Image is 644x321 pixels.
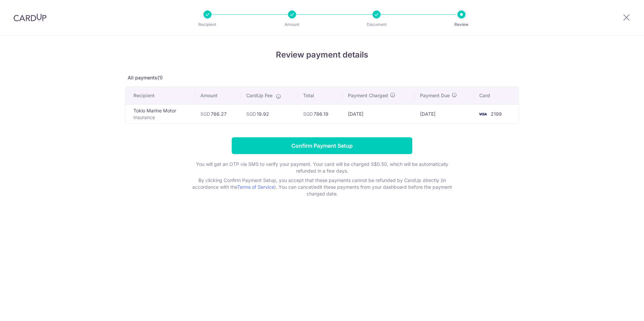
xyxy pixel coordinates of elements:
span: Payment Due [420,92,450,99]
td: 19.92 [241,104,298,123]
p: You will get an OTP via SMS to verify your payment. Your card will be charged S$0.50, which will ... [187,161,457,174]
img: <span class="translation_missing" title="translation missing: en.account_steps.new_confirm_form.b... [476,110,489,118]
img: CardUp [13,13,46,22]
td: 766.27 [195,104,241,123]
p: Insurance [133,114,190,121]
th: Total [298,87,343,104]
td: Tokio Marine Motor [125,104,195,123]
span: SGD [246,111,256,117]
input: Confirm Payment Setup [232,137,412,154]
p: Recipient [183,21,232,28]
th: Recipient [125,87,195,104]
span: SGD [200,111,210,117]
td: [DATE] [343,104,415,123]
p: Review [437,21,486,28]
p: Document [352,21,401,28]
th: Card [474,87,519,104]
td: [DATE] [415,104,474,123]
p: Amount [267,21,317,28]
td: 786.19 [298,104,343,123]
span: CardUp Fee [246,92,272,99]
p: All payments(1) [125,74,519,81]
span: SGD [303,111,313,117]
th: Amount [195,87,241,104]
a: Terms of Service [237,184,274,190]
span: Payment Charged [348,92,388,99]
span: 2199 [491,111,502,117]
p: By clicking Confirm Payment Setup, you accept that these payments cannot be refunded by CardUp di... [187,177,457,197]
h4: Review payment details [125,49,519,61]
